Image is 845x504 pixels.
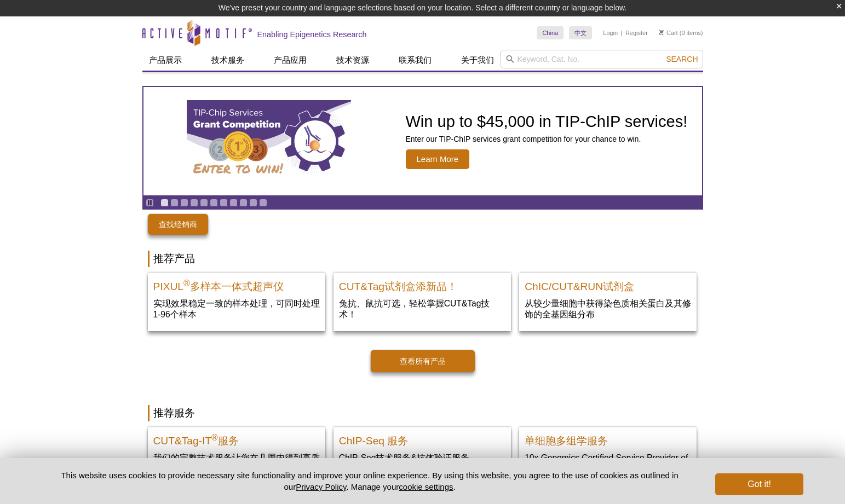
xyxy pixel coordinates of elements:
[569,26,592,39] a: 中文
[339,452,505,464] p: ChIP-Seq技术服务&抗体验证服务
[519,427,697,496] a: Single-Cell Multiome Servicee 单细胞多组学服务 10x Genomics Certified Service Provider of scMultiome to m...
[525,298,691,320] p: 从较少量细胞中获得染色质相关蛋白及其修饰的全基因组分布
[153,430,320,447] h2: CUT&Tag-IT 服务
[257,30,367,39] h2: Enabling Epigenetics Research
[142,50,188,71] a: 产品展示
[190,199,198,207] a: Go to slide 4
[170,199,179,207] a: Go to slide 2
[659,30,664,35] img: Your Cart
[200,199,208,207] a: Go to slide 5
[143,87,702,195] a: TIP-ChIP Services Grant Competition Win up to $45,000 in TIP-ChIP services! Enter our TIP-ChIP se...
[501,50,703,68] input: Keyword, Cat. No.
[371,350,475,372] a: 查看所有产品
[603,29,618,37] a: Login
[143,87,702,195] article: TIP-ChIP Services Grant Competition
[259,199,267,207] a: Go to slide 11
[146,199,154,207] a: Toggle autoplay
[519,273,697,331] a: ChIC/CUT&RUN Assay Kit ChIC/CUT&RUN试剂盒 从较少量细胞中获得染色质相关蛋白及其修饰的全基因组分布
[148,427,325,485] a: CUT&Tag-IT Service CUT&Tag-IT®服务 我们的完整技术服务让您在几周内得到高质量的CUT&Tag数据
[229,199,238,207] a: Go to slide 8
[537,26,564,39] a: China
[330,50,376,71] a: 技术资源
[296,482,346,491] a: Privacy Policy
[406,149,470,169] span: Learn More
[525,276,691,292] h2: ChIC/CUT&RUN试剂盒
[399,482,453,491] button: cookie settings
[249,199,257,207] a: Go to slide 10
[183,279,190,288] sup: ®
[663,54,701,64] button: Search
[42,470,698,493] p: This website uses cookies to provide necessary site functionality and improve your online experie...
[187,100,351,182] img: TIP-ChIP Services Grant Competition
[659,26,703,39] li: (0 items)
[392,50,438,71] a: 联系我们
[148,273,325,331] a: PIXUL Multi-Sample Sonicator PIXUL®多样本一体式超声仪 实现效果稳定一致的样本处理，可同时处理1-96个样本
[715,473,803,495] button: Got it!
[339,298,505,320] p: 兔抗、鼠抗可选，轻松掌握CUT&Tag技术！
[220,199,228,207] a: Go to slide 7
[339,430,505,447] h2: ChIP-Seq 服务
[210,199,218,207] a: Go to slide 6
[148,251,698,267] h2: 推荐产品
[625,29,648,37] a: Register
[160,199,169,207] a: Go to slide 1
[406,134,688,144] p: Enter our TIP-ChIP services grant competition for your chance to win.
[153,276,320,292] h2: PIXUL 多样本一体式超声仪
[455,50,501,71] a: 关于我们
[525,430,691,447] h2: 单细胞多组学服务
[239,199,248,207] a: Go to slide 9
[148,214,208,235] a: 查找经销商
[205,50,251,71] a: 技术服务
[153,452,320,474] p: 我们的完整技术服务让您在几周内得到高质量的CUT&Tag数据
[180,199,188,207] a: Go to slide 3
[211,433,218,442] sup: ®
[153,298,320,320] p: 实现效果稳定一致的样本处理，可同时处理1-96个样本
[406,113,688,130] h2: Win up to $45,000 in TIP-ChIP services!
[339,276,505,292] h2: CUT&Tag试剂盒添新品！
[659,29,678,37] a: Cart
[525,452,691,485] p: 10x Genomics Certified Service Provider of scMultiome to measure genome-wide gene expression & op...
[148,405,698,421] h2: 推荐服务
[334,273,511,331] a: CUT&Tag试剂盒添新品！ CUT&Tag试剂盒添新品！ 兔抗、鼠抗可选，轻松掌握CUT&Tag技术！
[267,50,313,71] a: 产品应用
[334,427,511,474] a: ChIP-Seq Service ChIP-Seq 服务 ChIP-Seq技术服务&抗体验证服务
[666,55,698,63] span: Search
[621,26,623,39] li: |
